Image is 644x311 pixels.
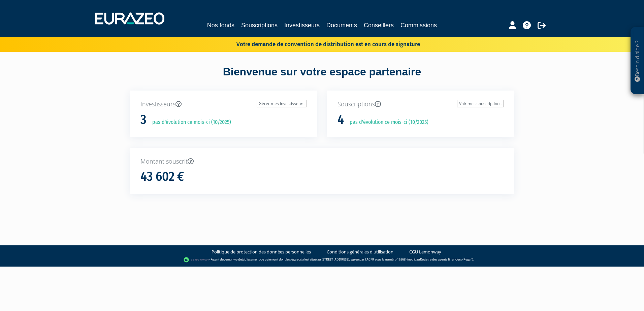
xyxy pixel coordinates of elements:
div: Bienvenue sur votre espace partenaire [125,64,519,91]
h1: 4 [337,113,344,127]
p: Souscriptions [337,100,504,109]
div: - Agent de (établissement de paiement dont le siège social est situé au [STREET_ADDRESS], agréé p... [7,256,637,263]
a: CGU Lemonway [409,249,441,255]
a: Conseillers [364,21,394,30]
a: Nos fonds [207,21,234,30]
a: Politique de protection des données personnelles [212,249,311,255]
a: Investisseurs [284,21,320,30]
p: pas d'évolution ce mois-ci (10/2025) [148,118,231,126]
img: 1732889491-logotype_eurazeo_blanc_rvb.png [95,12,164,25]
p: Investisseurs [140,100,307,109]
p: Montant souscrit [140,157,504,166]
p: pas d'évolution ce mois-ci (10/2025) [345,118,428,126]
a: Voir mes souscriptions [457,100,504,107]
a: Lemonway [224,257,239,262]
a: Commissions [400,21,437,30]
p: Besoin d'aide ? [634,31,641,91]
p: Votre demande de convention de distribution est en cours de signature [217,39,420,48]
a: Gérer mes investisseurs [257,100,307,107]
a: Souscriptions [241,21,278,30]
img: logo-lemonway.png [184,256,210,263]
a: Conditions générales d'utilisation [327,249,393,255]
a: Documents [326,21,357,30]
a: Registre des agents financiers (Regafi) [420,257,473,262]
h1: 3 [140,113,147,127]
h1: 43 602 € [140,170,184,184]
